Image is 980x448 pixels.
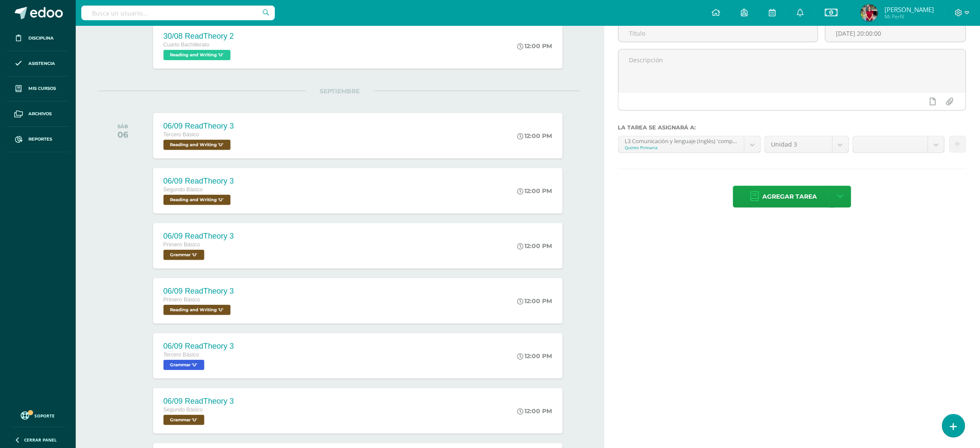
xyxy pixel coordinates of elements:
div: 12:00 PM [518,187,552,195]
span: Reportes [28,136,52,143]
span: Grammar 'U' [163,250,204,260]
div: SÁB [117,123,128,129]
span: Segundo Básico [163,187,203,193]
img: 352c638b02aaae08c95ba80ed60c845f.png [861,4,878,21]
span: SEPTIEMBRE [306,87,373,95]
div: 06/09 ReadTheory 3 [163,177,234,186]
span: Disciplina [28,35,54,42]
div: 06/09 ReadTheory 3 [163,342,234,351]
span: Unidad 3 [771,136,826,153]
span: Reading and Writing 'U' [163,305,231,315]
span: Mi Perfil [884,13,934,20]
div: Quinto Primaria [625,144,738,150]
span: Grammar 'U' [163,415,204,425]
span: Cuarto Bachillerato [163,42,210,48]
div: 06 [117,129,128,140]
span: Cerrar panel [24,437,57,443]
span: [PERSON_NAME] [884,5,934,14]
a: Soporte [10,409,65,421]
a: Reportes [7,127,69,152]
div: 12:00 PM [518,42,552,50]
a: Unidad 3 [765,136,848,153]
div: 12:00 PM [518,297,552,305]
div: 12:00 PM [518,242,552,250]
span: Primero Básico [163,242,200,248]
span: Mis cursos [28,85,56,92]
div: 06/09 ReadTheory 3 [163,287,234,296]
span: Reading and Writing 'U' [163,195,231,205]
input: Título [619,25,818,42]
span: Tercero Básico [163,132,199,138]
span: Archivos [28,110,52,117]
span: Grammar 'U' [163,360,204,370]
div: 06/09 ReadTheory 3 [163,397,234,406]
span: Agregar tarea [763,186,817,207]
span: Segundo Básico [163,407,203,413]
div: 06/09 ReadTheory 3 [163,122,234,131]
input: Busca un usuario... [81,6,275,20]
span: Reading and Writing 'U' [163,50,231,60]
span: Primero Básico [163,297,200,303]
input: Fecha de entrega [826,25,966,42]
label: La tarea se asignará a: [618,124,967,131]
a: Asistencia [7,51,69,77]
span: Asistencia [28,60,55,67]
a: Archivos [7,101,69,127]
span: Tercero Básico [163,352,199,358]
div: 12:00 PM [518,352,552,360]
span: Reading and Writing 'U' [163,140,231,150]
div: 30/08 ReadTheory 2 [163,32,234,41]
div: 06/09 ReadTheory 3 [163,232,234,241]
span: Soporte [35,413,55,419]
div: 12:00 PM [518,132,552,140]
a: Mis cursos [7,77,69,102]
div: 12:00 PM [518,407,552,415]
a: Disciplina [7,26,69,51]
a: L3 Comunicación y lenguaje (Inglés) 'compound--L3 Comunicación y lenguaje (Inglés)'Quinto Primaria [619,136,761,153]
div: L3 Comunicación y lenguaje (Inglés) 'compound--L3 Comunicación y lenguaje (Inglés)' [625,136,738,144]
